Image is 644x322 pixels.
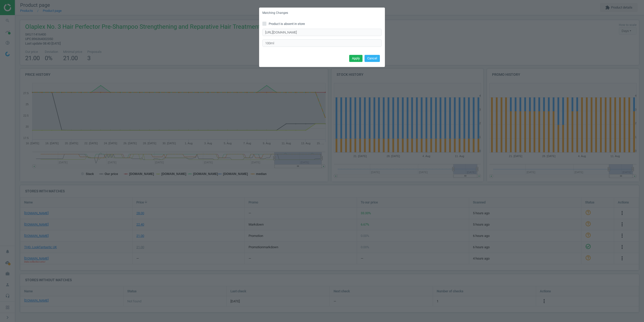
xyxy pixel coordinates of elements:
[262,11,288,15] h5: Matching Changes
[365,55,380,62] button: Cancel
[262,29,382,36] input: Enter correct product URL
[262,39,382,47] input: Enter the product option
[268,22,306,26] span: Product is absent in store
[349,55,363,62] button: Apply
